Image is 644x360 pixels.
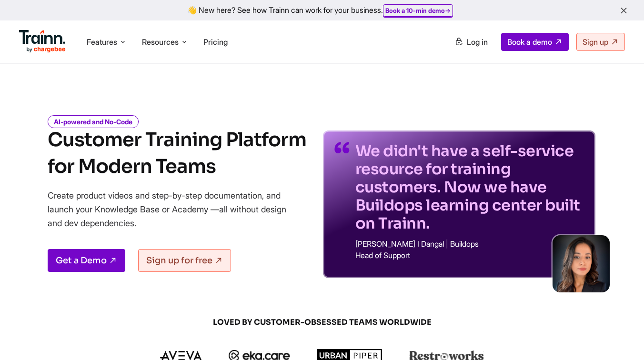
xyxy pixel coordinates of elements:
[19,30,66,53] img: Trainn Logo
[501,33,569,51] a: Book a demo
[48,189,300,230] p: Create product videos and step-by-step documentation, and launch your Knowledge Base or Academy —...
[203,37,228,47] a: Pricing
[48,127,306,180] h1: Customer Training Platform for Modern Teams
[334,142,350,153] img: quotes-purple.41a7099.svg
[355,240,584,248] p: [PERSON_NAME] I Dangal | Buildops
[48,249,125,272] a: Get a Demo
[467,37,488,47] span: Log in
[87,37,117,47] span: Features
[385,7,445,14] b: Book a 10-min demo
[583,37,608,47] span: Sign up
[355,142,584,232] p: We didn't have a self-service resource for training customers. Now we have Buildops learning cent...
[142,37,179,47] span: Resources
[385,7,451,14] a: Book a 10-min demo→
[93,317,551,328] span: LOVED BY CUSTOMER-OBSESSED TEAMS WORLDWIDE
[449,33,493,50] a: Log in
[553,235,610,292] img: sabina-buildops.d2e8138.png
[138,249,231,272] a: Sign up for free
[6,6,638,15] div: 👋 New here? See how Trainn can work for your business.
[355,251,584,259] p: Head of Support
[507,37,552,47] span: Book a demo
[48,115,139,128] i: AI-powered and No-Code
[576,33,625,51] a: Sign up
